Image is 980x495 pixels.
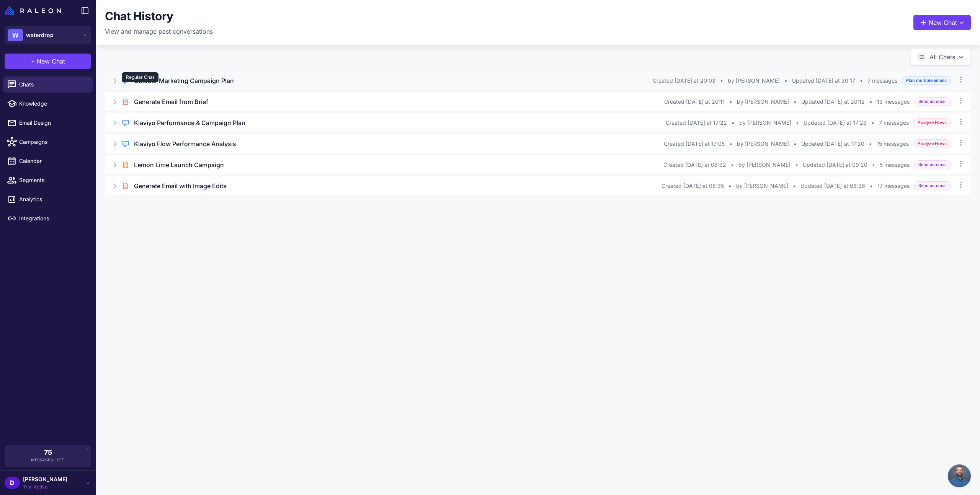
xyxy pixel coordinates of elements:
[801,140,864,148] span: Updated [DATE] at 17:20
[19,176,87,184] span: Segments
[948,464,971,487] div: Open chat
[880,161,910,169] span: 5 messages
[729,140,732,148] span: •
[31,57,35,66] span: +
[728,182,732,190] span: •
[5,26,91,44] button: Wwaterdrop
[738,161,791,169] span: by [PERSON_NAME]
[105,27,213,36] p: View and manage past conversations
[664,140,725,148] span: Created [DATE] at 17:05
[794,140,797,148] span: •
[37,57,65,66] span: New Chat
[913,15,971,30] button: New Chat
[134,97,208,106] h3: Generate Email from Brief
[877,140,909,148] span: 15 messages
[5,54,91,69] button: +New Chat
[134,76,234,85] h3: October Marketing Campaign Plan
[3,134,93,150] a: Campaigns
[26,31,54,39] span: waterdrop
[23,484,67,490] span: Trial Active
[728,77,780,85] span: by [PERSON_NAME]
[134,160,224,169] h3: Lemon Lime Launch Campaign
[793,182,796,190] span: •
[879,119,909,127] span: 7 messages
[720,77,723,85] span: •
[122,72,158,82] div: Regular Chat
[913,118,951,127] span: Analyze Flows
[737,140,789,148] span: by [PERSON_NAME]
[731,161,734,169] span: •
[134,118,245,127] h3: Klaviyo Performance & Campaign Plan
[661,182,724,190] span: Created [DATE] at 08:35
[739,119,791,127] span: by [PERSON_NAME]
[914,160,951,169] span: Send an email
[732,119,735,127] span: •
[3,210,93,226] a: Integrations
[869,140,872,148] span: •
[871,119,874,127] span: •
[877,182,910,190] span: 17 messages
[5,6,64,15] a: Raleon Logo
[3,153,93,169] a: Calendar
[23,475,67,484] span: [PERSON_NAME]
[803,161,867,169] span: Updated [DATE] at 09:20
[914,97,951,106] span: Send an email
[31,457,65,463] span: Messages Left
[105,9,173,24] h1: Chat History
[663,161,726,169] span: Created [DATE] at 08:32
[794,98,797,106] span: •
[877,98,910,106] span: 13 messages
[914,181,951,190] span: Send an email
[3,115,93,131] a: Email Design
[44,449,52,456] span: 75
[792,77,855,85] span: Updated [DATE] at 20:17
[653,77,715,85] span: Created [DATE] at 20:03
[911,49,971,65] button: All Chats
[729,98,732,106] span: •
[134,139,236,148] h3: Klaviyo Flow Performance Analysis
[795,161,798,169] span: •
[869,98,872,106] span: •
[736,182,788,190] span: by [PERSON_NAME]
[784,77,787,85] span: •
[867,77,897,85] span: 7 messages
[3,96,93,112] a: Knowledge
[913,139,951,148] span: Analyze Flows
[737,98,789,106] span: by [PERSON_NAME]
[666,119,727,127] span: Created [DATE] at 17:22
[19,80,87,89] span: Chats
[19,138,87,146] span: Campaigns
[804,119,867,127] span: Updated [DATE] at 17:23
[19,119,87,127] span: Email Design
[19,195,87,204] span: Analytics
[902,76,951,85] span: Plan multiple emails
[19,214,87,223] span: Integrations
[800,182,865,190] span: Updated [DATE] at 08:36
[860,77,863,85] span: •
[19,99,87,108] span: Knowledge
[801,98,865,106] span: Updated [DATE] at 20:12
[5,6,61,15] img: Raleon Logo
[134,181,227,191] h3: Generate Email with Image Edits
[796,119,799,127] span: •
[3,172,93,188] a: Segments
[3,77,93,93] a: Chats
[3,191,93,207] a: Analytics
[870,182,873,190] span: •
[19,157,87,165] span: Calendar
[8,29,23,41] div: W
[664,98,725,106] span: Created [DATE] at 20:11
[872,161,875,169] span: •
[5,477,20,489] div: D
